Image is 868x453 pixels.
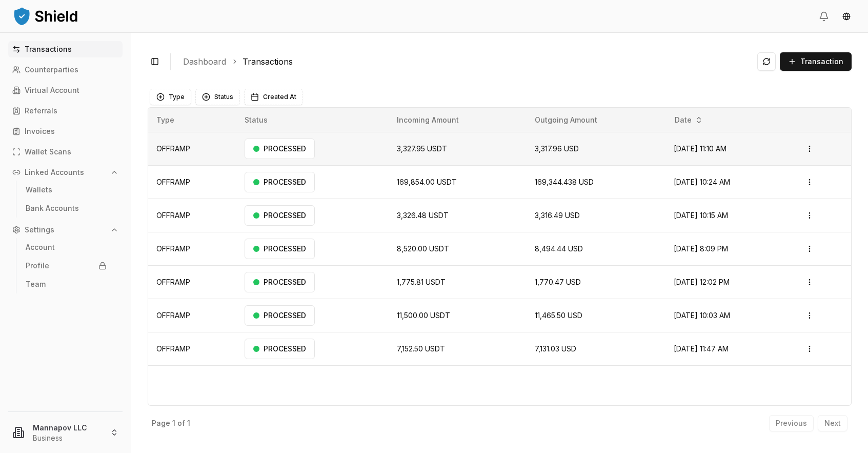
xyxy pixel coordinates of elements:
a: Invoices [8,123,123,140]
button: Type [150,89,191,105]
span: 1,770.47 USD [535,278,581,286]
a: Transactions [8,41,123,57]
p: Transactions [25,46,72,53]
td: OFFRAMP [148,232,236,266]
a: Transactions [243,55,293,68]
button: Mannapov LLCBusiness [4,416,127,449]
div: PROCESSED [245,139,315,159]
span: [DATE] 11:47 AM [674,344,729,353]
a: Wallets [22,182,111,198]
span: 8,520.00 USDT [397,244,449,253]
p: Wallet Scans [25,148,71,155]
span: [DATE] 10:24 AM [674,178,730,186]
img: ShieldPay Logo [12,6,79,26]
p: Business [33,433,102,443]
td: OFFRAMP [148,266,236,299]
p: of [177,420,185,427]
span: [DATE] 8:09 PM [674,244,728,253]
a: Virtual Account [8,82,123,99]
p: 1 [172,420,175,427]
span: 3,317.96 USD [535,144,579,153]
p: Profile [26,262,49,269]
span: [DATE] 10:15 AM [674,211,728,220]
span: [DATE] 12:02 PM [674,278,730,286]
td: OFFRAMP [148,332,236,366]
a: Bank Accounts [22,200,111,216]
p: Mannapov LLC [33,422,102,433]
span: 7,152.50 USDT [397,344,445,353]
a: Profile [22,258,111,274]
p: Referrals [25,107,57,114]
p: Settings [25,226,54,233]
button: Linked Accounts [8,164,123,181]
td: OFFRAMP [148,132,236,166]
span: [DATE] 10:03 AM [674,311,730,320]
span: 169,854.00 USDT [397,178,457,186]
a: Wallet Scans [8,144,123,160]
span: [DATE] 11:10 AM [674,144,726,153]
span: 3,316.49 USD [535,211,580,220]
button: Date [671,112,707,128]
td: OFFRAMP [148,199,236,232]
button: Settings [8,222,123,238]
a: Account [22,239,111,255]
a: Team [22,276,111,292]
a: Dashboard [183,55,226,68]
td: OFFRAMP [148,299,236,332]
span: 7,131.03 USD [535,344,576,353]
p: Linked Accounts [25,169,84,176]
nav: breadcrumb [183,55,749,68]
span: 3,327.95 USDT [397,144,447,153]
div: PROCESSED [245,172,315,192]
span: 11,465.50 USD [535,311,582,320]
p: Team [26,281,46,288]
div: PROCESSED [245,305,315,326]
span: 8,494.44 USD [535,244,583,253]
p: Wallets [26,186,52,193]
th: Outgoing Amount [527,108,665,132]
p: Counterparties [25,66,78,73]
th: Type [148,108,236,132]
button: Status [195,89,240,105]
span: Transaction [800,56,843,67]
a: Counterparties [8,62,123,78]
span: 11,500.00 USDT [397,311,450,320]
th: Status [236,108,389,132]
div: PROCESSED [245,205,315,226]
p: Account [26,244,55,251]
span: 1,775.81 USDT [397,278,446,286]
span: 3,326.48 USDT [397,211,449,220]
p: Virtual Account [25,87,79,94]
th: Incoming Amount [389,108,527,132]
p: Bank Accounts [26,205,79,212]
span: 169,344.438 USD [535,178,594,186]
div: PROCESSED [245,239,315,259]
button: Transaction [780,52,852,71]
span: Created At [263,93,296,101]
p: Page [152,420,170,427]
div: PROCESSED [245,272,315,292]
p: Invoices [25,128,55,135]
p: 1 [187,420,190,427]
div: PROCESSED [245,339,315,359]
td: OFFRAMP [148,166,236,199]
button: Created At [244,89,303,105]
a: Referrals [8,103,123,119]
